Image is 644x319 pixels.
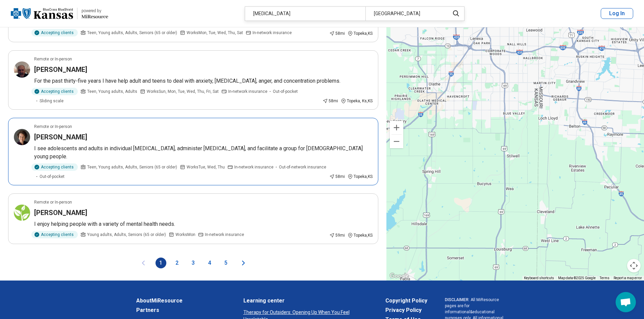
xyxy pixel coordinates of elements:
[601,8,633,19] button: Log In
[81,8,108,14] div: powered by
[388,272,410,281] img: Google
[341,98,373,104] div: Topeka, Ks , KS
[139,258,147,268] button: Previous page
[188,258,199,268] button: 3
[205,232,244,238] span: In-network insurance
[187,164,225,170] span: Works Tue, Wed, Thu
[31,231,78,238] div: Accepting clients
[329,30,345,36] div: 58 mi
[34,65,87,74] h3: [PERSON_NAME]
[348,232,373,238] div: Topeka , KS
[136,297,226,305] a: AboutMiResource
[87,88,137,95] span: Teen, Young adults, Adults
[31,88,78,95] div: Accepting clients
[175,232,195,238] span: Works Mon
[40,174,65,180] span: Out-of-pocket
[329,174,345,180] div: 58 mi
[600,276,610,280] a: Terms (opens in new tab)
[348,174,373,180] div: Topeka , KS
[614,276,642,280] a: Report a map error
[243,297,368,305] a: Learning center
[388,272,410,281] a: Open this area in Google Maps (opens a new window)
[11,5,108,22] a: Blue Cross Blue Shield Kansaspowered by
[147,88,219,95] span: Works Sun, Mon, Tue, Wed, Thu, Fri, Sat
[323,98,338,104] div: 58 mi
[239,258,247,268] button: Next page
[253,30,292,36] span: In-network insurance
[34,220,373,228] p: I enjoy helping people with a variety of mental health needs.
[204,258,215,268] button: 4
[390,121,403,134] button: Zoom in
[348,30,373,36] div: Topeka , KS
[136,306,226,314] a: Partners
[627,259,641,272] button: Map camera controls
[279,164,326,170] span: Out-of-network insurance
[172,258,183,268] button: 2
[87,164,177,170] span: Teen, Young adults, Adults, Seniors (65 or older)
[156,258,166,268] button: 1
[273,88,298,95] span: Out-of-pocket
[616,292,636,312] div: Open chat
[34,208,87,217] h3: [PERSON_NAME]
[385,297,427,305] a: Copyright Policy
[390,135,403,148] button: Zoom out
[228,88,267,95] span: In-network insurance
[31,29,78,36] div: Accepting clients
[40,98,64,104] span: Sliding scale
[245,7,365,21] div: [MEDICAL_DATA]
[34,56,72,62] p: Remote or In-person
[87,232,166,238] span: Young adults, Adults, Seniors (65 or older)
[365,7,446,21] div: [GEOGRAPHIC_DATA]
[34,144,373,161] p: I see adolescents and adults in individual [MEDICAL_DATA], administer [MEDICAL_DATA], and facilit...
[558,276,596,280] span: Map data ©2025 Google
[524,276,554,281] button: Keyboard shortcuts
[34,124,72,130] p: Remote or In-person
[31,163,78,171] div: Accepting clients
[34,77,373,85] p: For the past thirty-five years I have help adult and teens to deal with anxiety, [MEDICAL_DATA], ...
[385,306,427,314] a: Privacy Policy
[87,30,177,36] span: Teen, Young adults, Adults, Seniors (65 or older)
[329,232,345,238] div: 59 mi
[187,30,243,36] span: Works Mon, Tue, Wed, Thu, Sat
[220,258,231,268] button: 5
[11,5,73,22] img: Blue Cross Blue Shield Kansas
[34,132,87,142] h3: [PERSON_NAME]
[445,297,469,302] span: DISCLAIMER
[34,199,72,205] p: Remote or In-person
[234,164,273,170] span: In-network insurance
